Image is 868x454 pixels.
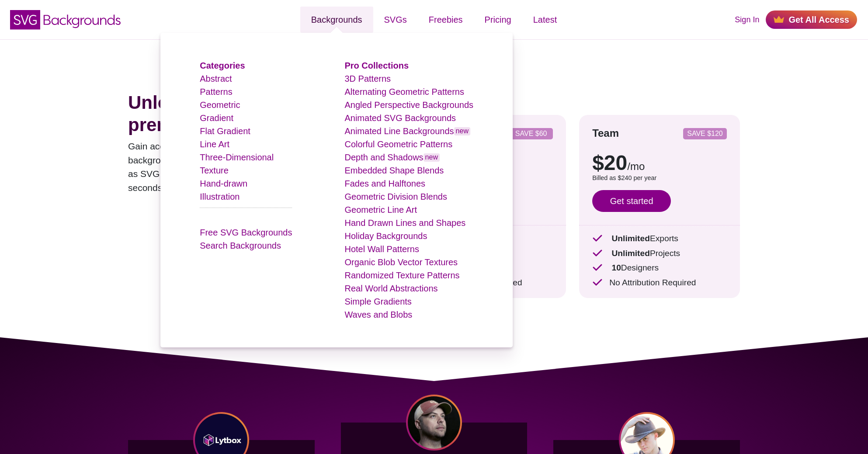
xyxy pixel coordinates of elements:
h1: Unlock access to all our premium graphics [128,92,379,136]
a: Holiday Backgrounds [344,231,427,241]
a: Illustration [200,192,240,201]
a: Animated Line Backgroundsnew [344,126,470,136]
a: Line Art [200,139,229,149]
a: Latest [522,7,568,33]
p: Exports [592,232,727,245]
a: Geometric [200,100,240,110]
a: Animated SVG Backgrounds [344,113,456,123]
p: $20 [592,152,727,173]
a: Colorful Geometric Patterns [344,139,452,149]
a: Randomized Texture Patterns [344,270,459,280]
span: new [454,127,470,135]
a: Hand-drawn [200,179,247,188]
a: 3D Patterns [344,74,391,83]
p: SAVE $60 [513,130,549,137]
a: Abstract [200,74,232,83]
a: Organic Blob Vector Textures [344,257,458,267]
a: Pricing [474,7,522,33]
a: Hotel Wall Patterns [344,244,419,254]
a: SVGs [373,7,418,33]
a: Texture [200,166,229,175]
a: Depth and Shadowsnew [344,152,440,162]
a: Angled Perspective Backgrounds [344,100,473,110]
strong: Unlimited [611,234,649,243]
a: Alternating Geometric Patterns [344,87,464,97]
a: Freebies [418,7,474,33]
p: Gain access to thousands of premium SVGs, including backgrounds, icons, doodles, and more. Everyt... [128,139,379,194]
strong: 10 [611,263,621,272]
a: Real World Abstractions [344,284,437,293]
a: Search Backgrounds [200,241,281,250]
a: Patterns [200,87,232,97]
p: Designers [592,262,727,274]
a: Flat Gradient [200,126,250,136]
a: Waves and Blobs [344,310,412,319]
a: Geometric Line Art [344,205,417,215]
a: Free SVG Backgrounds [200,228,292,237]
strong: Unlimited [611,249,649,258]
span: /mo [627,160,645,172]
a: Fades and Halftones [344,179,425,188]
a: Gradient [200,113,233,123]
a: Geometric Division Blends [344,192,447,201]
p: No Attribution Required [592,277,727,289]
a: Simple Gradients [344,297,411,306]
a: Get All Access [766,10,857,29]
strong: Team [592,127,619,139]
p: SAVE $120 [687,130,723,137]
p: Projects [592,247,727,260]
a: Three-Dimensional [200,152,274,162]
a: Embedded Shape Blends [344,166,444,175]
a: Backgrounds [300,7,373,33]
span: new [424,153,440,162]
a: Pro Collections [344,61,409,70]
a: Sign In [735,14,759,26]
p: Billed as $240 per year [592,173,727,183]
a: Hand Drawn Lines and Shapes [344,218,465,228]
a: Categories [200,61,245,70]
img: Chris Coyier headshot [406,395,462,451]
a: Get started [592,190,671,212]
